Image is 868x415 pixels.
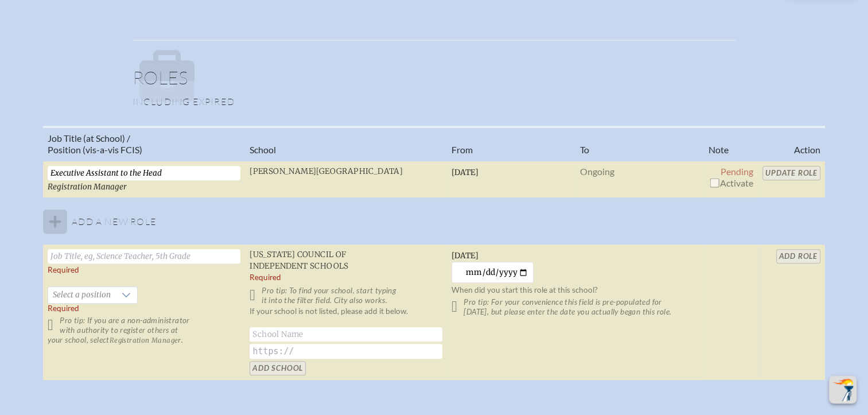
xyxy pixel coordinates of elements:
th: To [575,127,704,161]
p: Pro tip: If you are a non-administrator with authority to register others at your school, select . [48,316,240,345]
button: Scroll Top [829,376,857,404]
th: From [447,127,575,161]
p: Pro tip: To find your school, start typing it into the filter field. City also works. [250,286,442,305]
input: Eg, Science Teacher, 5th Grade [48,166,240,180]
span: Pending [721,166,753,177]
p: Pro tip: For your convenience this field is pre-populated for [DATE], but please enter the date y... [451,297,699,317]
span: [US_STATE] Council of Independent Schools [250,250,349,271]
span: Select a position [48,287,115,303]
span: Required [48,304,79,313]
label: Required [48,265,79,275]
input: https:// [250,344,442,359]
th: School [245,127,447,161]
span: Registration Manager [110,336,181,344]
p: Including expired [133,96,736,107]
th: Action [758,127,825,161]
span: Registration Manager [48,182,127,192]
p: When did you start this role at this school? [451,285,699,295]
h1: Roles [133,68,736,96]
th: Note [704,127,758,161]
span: [PERSON_NAME][GEOGRAPHIC_DATA] [250,166,403,176]
span: [DATE] [451,251,478,261]
th: Job Title (at School) / Position (vis-a-vis FCIS) [43,127,245,161]
span: Ongoing [580,166,614,177]
label: If your school is not listed, please add it below. [250,307,408,326]
label: Required [250,273,281,282]
span: Activate [709,177,753,188]
img: To the top [831,378,854,401]
input: School Name [250,327,442,342]
input: Job Title, eg, Science Teacher, 5th Grade [48,249,240,263]
span: [DATE] [451,168,478,177]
